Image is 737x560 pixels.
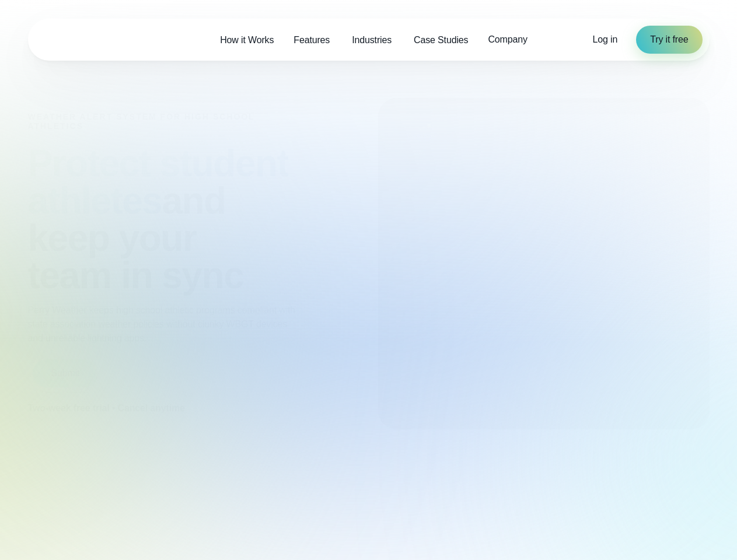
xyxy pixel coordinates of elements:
[220,33,274,47] span: How it Works
[593,34,618,44] span: Log in
[352,33,392,47] span: Industries
[294,33,330,47] span: Features
[210,28,284,52] a: How it Works
[404,28,478,52] a: Case Studies
[593,33,618,47] a: Log in
[636,26,702,54] a: Try it free
[650,33,688,47] span: Try it free
[414,33,468,47] span: Case Studies
[488,33,527,47] span: Company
